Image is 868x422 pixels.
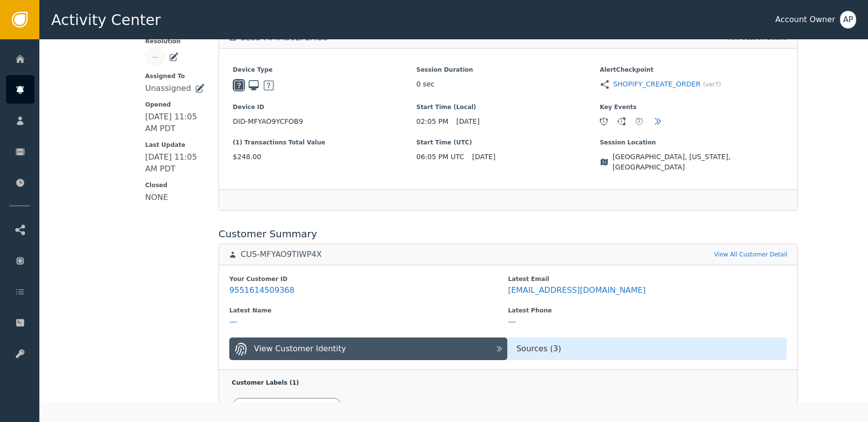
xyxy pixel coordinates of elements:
[508,285,646,295] div: [EMAIL_ADDRESS][DOMAIN_NAME]
[241,250,322,259] div: CUS-MFYAO9TIWP4X
[508,317,516,327] div: —
[229,317,237,327] div: —
[416,152,465,162] span: 06:05 PM UTC
[600,65,783,74] span: Alert Checkpoint
[416,79,434,89] span: 0 sec
[51,9,161,31] span: Activity Center
[714,250,787,259] a: View All Customer Detail
[250,402,324,412] div: MEDIUM_SIFT_SCORE
[508,275,786,283] div: Latest Email
[600,103,783,112] span: Key Events
[233,65,416,74] span: Device Type
[472,152,496,162] span: [DATE]
[254,343,346,355] div: View Customer Identity
[145,151,205,175] div: [DATE] 11:05 AM PDT
[233,138,416,147] span: (1) Transactions Total Value
[145,192,168,203] div: NONE
[416,65,600,74] span: Session Duration
[613,79,701,89] a: SHOPIFY_CREATE_ORDER
[229,338,507,360] button: View Customer Identity
[703,80,721,89] span: (ver 7 )
[840,11,856,28] button: AP
[229,275,508,283] div: Your Customer ID
[145,83,191,94] div: Unassigned
[508,306,786,315] div: Latest Phone
[145,141,205,149] span: Last Update
[636,118,643,125] div: 1
[232,379,299,386] span: Customer Labels ( 1 )
[145,72,205,81] span: Assigned To
[229,285,294,295] div: 9551614509368
[145,181,205,190] span: Closed
[600,118,607,125] div: 1
[145,111,205,135] div: [DATE] 11:05 AM PDT
[618,118,625,125] div: 1
[218,226,798,241] div: Customer Summary
[152,52,158,62] div: —
[456,116,479,127] span: [DATE]
[775,14,835,26] div: Account Owner
[229,306,508,315] div: Latest Name
[145,100,205,109] span: Opened
[416,103,600,112] span: Start Time (Local)
[233,103,416,112] span: Device ID
[613,152,783,172] span: [GEOGRAPHIC_DATA], [US_STATE], [GEOGRAPHIC_DATA]
[233,116,416,127] span: DID-MFYAO9YCFOB9
[416,116,448,127] span: 02:05 PM
[233,152,416,162] span: $248.00
[416,138,600,147] span: Start Time (UTC)
[600,138,783,147] span: Session Location
[507,343,786,355] div: Sources ( 3 )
